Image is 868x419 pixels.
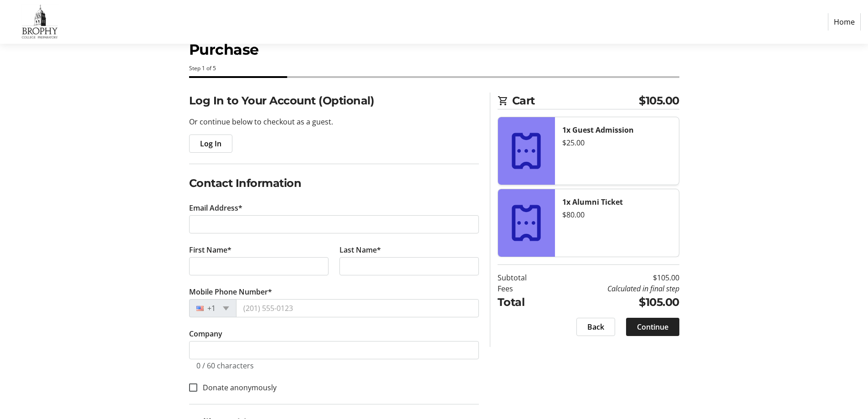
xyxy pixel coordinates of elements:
[626,318,679,336] button: Continue
[498,283,550,294] td: Fees
[550,272,679,283] td: $105.00
[828,13,861,31] a: Home
[550,294,679,310] td: $105.00
[189,175,479,191] h2: Contact Information
[189,116,479,127] p: Or continue below to checkout as a guest.
[197,382,277,393] label: Donate anonymously
[512,93,639,109] span: Cart
[639,93,679,109] span: $105.00
[189,328,222,339] label: Company
[189,39,679,61] h1: Purchase
[189,93,479,109] h2: Log In to Your Account (Optional)
[189,244,231,255] label: First Name*
[587,321,604,332] span: Back
[200,138,221,149] span: Log In
[236,299,479,317] input: (201) 555-0123
[189,202,242,213] label: Email Address*
[550,283,679,294] td: Calculated in final step
[498,294,550,310] td: Total
[339,244,381,255] label: Last Name*
[562,197,623,207] strong: 1x Alumni Ticket
[7,4,72,40] img: Brophy College Preparatory 's Logo
[562,125,634,135] strong: 1x Guest Admission
[576,318,615,336] button: Back
[562,137,672,148] div: $25.00
[637,321,668,332] span: Continue
[189,134,232,153] button: Log In
[189,64,679,72] div: Step 1 of 5
[189,286,272,297] label: Mobile Phone Number*
[498,272,550,283] td: Subtotal
[562,209,672,220] div: $80.00
[196,361,254,371] tr-character-limit: 0 / 60 characters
